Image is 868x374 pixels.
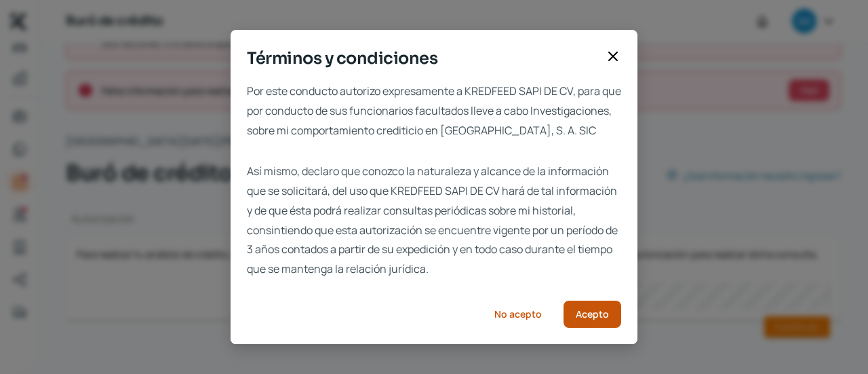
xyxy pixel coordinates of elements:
span: Así mismo, declaro que conozco la naturaleza y alcance de la información que se solicitará, del u... [247,162,621,279]
span: Términos y condiciones [247,46,599,71]
button: No acepto [484,301,553,328]
span: No acepto [494,310,542,319]
span: Acepto [576,310,609,319]
button: Acepto [564,301,621,328]
span: Por este conducto autorizo expresamente a KREDFEED SAPI DE CV, para que por conducto de sus funci... [247,81,621,140]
